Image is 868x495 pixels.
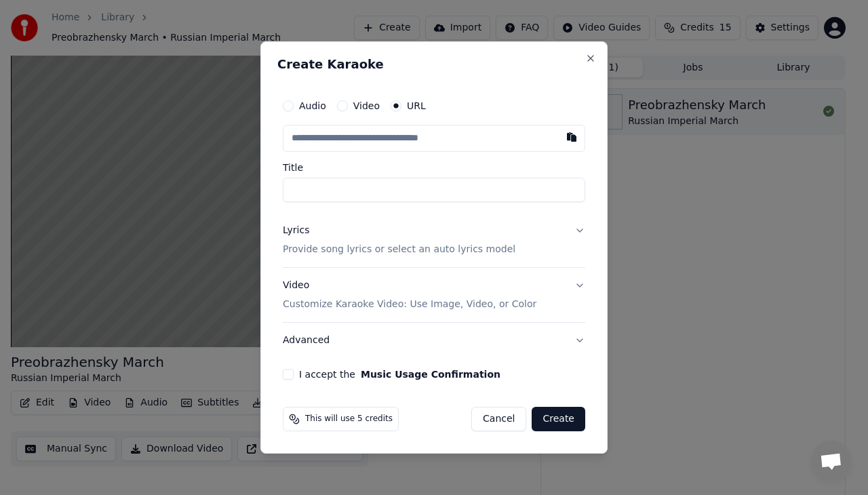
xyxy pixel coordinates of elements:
[299,370,500,379] label: I accept the
[305,414,393,424] span: This will use 5 credits
[353,101,380,111] label: Video
[283,224,309,237] div: Lyrics
[471,407,526,431] button: Cancel
[361,370,500,379] button: I accept the
[532,407,585,431] button: Create
[283,298,536,311] p: Customize Karaoke Video: Use Image, Video, or Color
[283,213,585,267] button: LyricsProvide song lyrics or select an auto lyrics model
[283,323,585,358] button: Advanced
[277,58,591,71] h2: Create Karaoke
[407,101,426,111] label: URL
[283,163,585,172] label: Title
[283,279,536,311] div: Video
[283,268,585,322] button: VideoCustomize Karaoke Video: Use Image, Video, or Color
[299,101,326,111] label: Audio
[283,243,515,256] p: Provide song lyrics or select an auto lyrics model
